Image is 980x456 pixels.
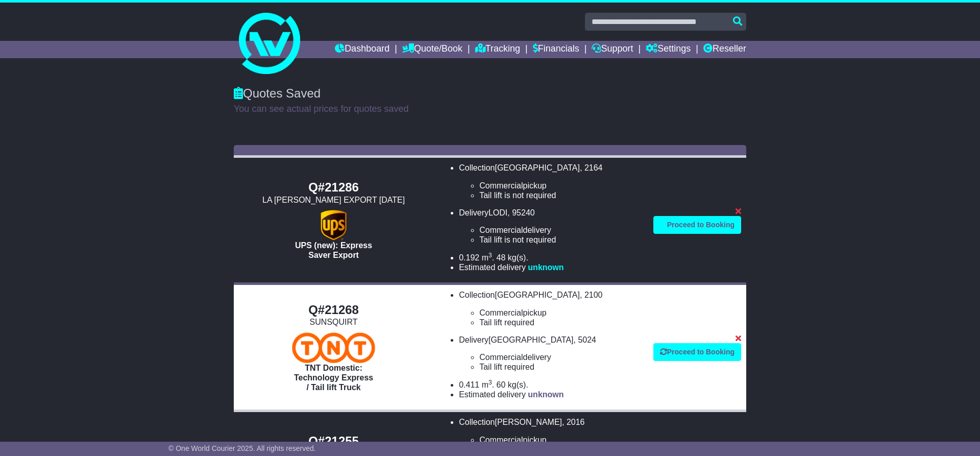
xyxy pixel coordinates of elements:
[335,41,389,58] a: Dashboard
[459,163,643,200] li: Collection
[459,262,643,272] li: Estimated delivery
[497,253,506,262] span: 48
[239,434,428,449] div: Q#21255
[507,208,534,217] span: , 95240
[459,208,643,245] li: Delivery
[653,343,741,361] a: Proceed to Booking
[562,418,584,426] span: , 2016
[497,380,506,389] span: 60
[574,335,596,344] span: , 5024
[495,418,562,426] span: [PERSON_NAME]
[580,291,602,299] span: , 2100
[646,41,691,58] a: Settings
[479,352,643,362] li: delivery
[488,252,492,259] sup: 3
[234,86,746,101] div: Quotes Saved
[488,335,574,344] span: [GEOGRAPHIC_DATA]
[703,41,746,58] a: Reseller
[402,41,462,58] a: Quote/Book
[475,41,520,58] a: Tracking
[479,353,523,362] span: Commercial
[239,180,428,195] div: Q#21286
[292,332,375,363] img: TNT Domestic: Technology Express / Tail lift Truck
[508,253,528,262] span: kg(s).
[653,216,741,234] a: Proceed to Booking
[528,263,563,272] span: unknown
[234,104,746,115] p: You can see actual prices for quotes saved
[533,41,579,58] a: Financials
[459,390,643,399] li: Estimated delivery
[482,380,494,389] span: m .
[508,380,528,389] span: kg(s).
[168,444,316,452] span: © One World Courier 2025. All rights reserved.
[459,417,643,454] li: Collection
[488,208,507,217] span: LODI
[479,190,643,200] li: Tail lift is not required
[488,379,492,386] sup: 3
[239,195,428,205] div: LA [PERSON_NAME] EXPORT [DATE]
[479,318,643,327] li: Tail lift required
[479,308,523,317] span: Commercial
[459,253,479,262] span: 0.192
[528,390,563,399] span: unknown
[479,235,643,245] li: Tail lift is not required
[459,335,643,372] li: Delivery
[294,364,373,392] span: TNT Domestic: Technology Express / Tail lift Truck
[321,210,346,241] img: UPS (new): Express Saver Export
[479,225,643,235] li: delivery
[239,303,428,318] div: Q#21268
[239,317,428,327] div: SUNSQUIRT
[479,308,643,318] li: pickup
[580,163,602,172] span: , 2164
[479,436,523,444] span: Commercial
[495,163,580,172] span: [GEOGRAPHIC_DATA]
[592,41,633,58] a: Support
[479,435,643,445] li: pickup
[459,290,643,327] li: Collection
[495,291,580,299] span: [GEOGRAPHIC_DATA]
[479,362,643,372] li: Tail lift required
[482,253,494,262] span: m .
[479,181,523,190] span: Commercial
[459,380,479,389] span: 0.411
[479,181,643,190] li: pickup
[479,226,523,234] span: Commercial
[295,241,372,259] span: UPS (new): Express Saver Export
